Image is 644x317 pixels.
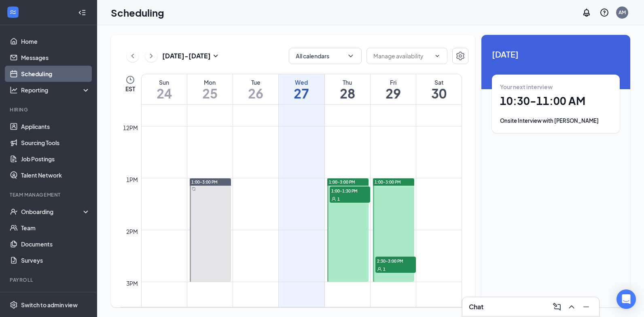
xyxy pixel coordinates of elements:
[551,300,563,313] button: ComposeMessage
[371,74,416,104] a: August 29, 2025
[21,49,90,66] a: Messages
[416,74,462,104] a: August 30, 2025
[10,106,89,113] div: Hiring
[329,179,355,185] span: 1:00-3:00 PM
[21,151,90,167] a: Job Postings
[127,50,139,62] button: ChevronLeft
[377,267,382,272] svg: User
[279,78,324,86] div: Wed
[142,74,187,104] a: August 24, 2025
[129,51,137,61] svg: ChevronLeft
[187,78,233,86] div: Mon
[187,86,233,100] h1: 25
[21,135,90,151] a: Sourcing Tools
[500,117,612,125] div: Onsite Interview with [PERSON_NAME]
[337,196,340,202] span: 1
[111,6,164,19] h1: Scheduling
[347,52,355,60] svg: ChevronDown
[289,48,362,64] button: All calendarsChevronDown
[125,175,140,184] div: 1pm
[192,187,196,191] svg: Sync
[567,302,576,312] svg: ChevronUp
[125,75,135,85] svg: Clock
[325,78,370,86] div: Thu
[125,85,135,93] span: EST
[162,51,211,60] h3: [DATE] - [DATE]
[375,179,401,185] span: 1:00-3:00 PM
[233,86,278,100] h1: 26
[580,300,593,313] button: Minimize
[142,78,187,86] div: Sun
[371,86,416,100] h1: 29
[9,8,17,16] svg: WorkstreamLogo
[21,86,91,94] div: Reporting
[330,186,370,195] span: 1:00-1:30 PM
[325,86,370,100] h1: 28
[10,191,89,198] div: Team Management
[552,302,562,312] svg: ComposeMessage
[331,197,336,201] svg: User
[600,8,609,17] svg: QuestionInfo
[616,289,636,309] div: Open Intercom Messenger
[10,208,18,216] svg: UserCheck
[233,74,278,104] a: August 26, 2025
[191,179,218,185] span: 1:00-3:00 PM
[21,66,90,82] a: Scheduling
[619,9,626,16] div: AM
[325,74,370,104] a: August 28, 2025
[187,74,233,104] a: August 25, 2025
[416,86,462,100] h1: 30
[500,94,612,108] h1: 10:30 - 11:00 AM
[233,78,278,86] div: Tue
[21,301,78,309] div: Switch to admin view
[10,86,18,94] svg: Analysis
[581,302,591,312] svg: Minimize
[21,220,90,236] a: Team
[416,78,462,86] div: Sat
[279,86,324,100] h1: 27
[279,74,324,104] a: August 27, 2025
[21,236,90,252] a: Documents
[21,118,90,135] a: Applicants
[21,289,90,305] a: PayrollCrown
[10,276,89,283] div: Payroll
[452,48,468,64] button: Settings
[21,33,90,49] a: Home
[455,51,465,61] svg: Settings
[147,51,155,61] svg: ChevronRight
[125,279,140,288] div: 3pm
[500,83,612,91] div: Your next interview
[383,266,386,272] span: 1
[565,300,578,313] button: ChevronUp
[142,86,187,100] h1: 24
[211,51,220,61] svg: SmallChevronDown
[21,252,90,268] a: Surveys
[21,167,90,183] a: Talent Network
[10,301,18,309] svg: Settings
[375,257,416,265] span: 2:30-3:00 PM
[582,8,591,17] svg: Notifications
[125,227,140,236] div: 2pm
[492,48,620,60] span: [DATE]
[434,53,441,59] svg: ChevronDown
[21,208,83,216] div: Onboarding
[121,123,140,132] div: 12pm
[469,302,483,311] h3: Chat
[78,9,86,17] svg: Collapse
[371,78,416,86] div: Fri
[145,50,157,62] button: ChevronRight
[373,51,431,60] input: Manage availability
